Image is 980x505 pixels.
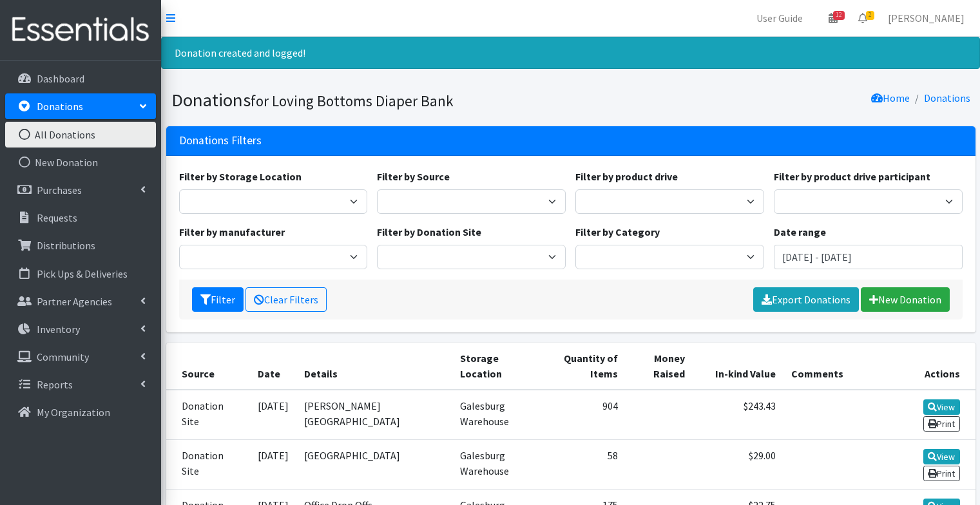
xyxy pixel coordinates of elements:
td: [DATE] [250,390,296,440]
th: Source [166,343,250,390]
a: New Donation [5,149,156,175]
p: Distributions [37,239,95,252]
th: Date [250,343,296,390]
th: Actions [894,343,975,390]
a: User Guide [746,5,813,31]
a: Community [5,344,156,370]
a: Export Donations [753,287,859,312]
a: View [923,399,960,415]
label: Filter by product drive participant [774,169,930,184]
td: Galesburg Warehouse [452,390,544,440]
a: Pick Ups & Deliveries [5,261,156,287]
a: [PERSON_NAME] [878,5,975,31]
td: [PERSON_NAME][GEOGRAPHIC_DATA] [296,390,452,440]
p: Community [37,350,89,363]
h3: Donations Filters [179,134,262,148]
label: Filter by Source [377,169,450,184]
th: Comments [783,343,894,390]
th: Details [296,343,452,390]
td: 58 [544,439,625,489]
h1: Donations [171,89,566,111]
p: Requests [37,211,77,224]
label: Filter by Storage Location [179,169,302,184]
a: All Donations [5,122,156,148]
label: Filter by Category [575,224,660,240]
td: [GEOGRAPHIC_DATA] [296,439,452,489]
a: Distributions [5,233,156,258]
span: 12 [833,11,845,20]
p: My Organization [37,406,110,419]
a: Partner Agencies [5,289,156,314]
a: Reports [5,372,156,397]
td: Donation Site [166,439,250,489]
label: Filter by manufacturer [179,224,285,240]
td: Donation Site [166,390,250,440]
p: Dashboard [37,72,84,85]
a: Print [923,466,960,481]
a: Purchases [5,177,156,203]
a: 2 [848,5,878,31]
a: Requests [5,205,156,231]
th: In-kind Value [693,343,783,390]
a: Home [871,91,910,104]
p: Pick Ups & Deliveries [37,267,128,280]
a: 12 [818,5,848,31]
td: [DATE] [250,439,296,489]
a: Donations [924,91,970,104]
p: Inventory [37,323,80,336]
td: $243.43 [693,390,783,440]
label: Date range [774,224,826,240]
p: Purchases [37,184,82,196]
button: Filter [192,287,244,312]
p: Reports [37,378,73,391]
a: My Organization [5,399,156,425]
label: Filter by product drive [575,169,678,184]
a: Print [923,416,960,432]
label: Filter by Donation Site [377,224,481,240]
th: Storage Location [452,343,544,390]
th: Money Raised [626,343,693,390]
a: New Donation [861,287,950,312]
div: Donation created and logged! [161,37,980,69]
input: January 1, 2011 - December 31, 2011 [774,245,963,269]
td: 904 [544,390,625,440]
a: View [923,449,960,464]
td: $29.00 [693,439,783,489]
th: Quantity of Items [544,343,625,390]
small: for Loving Bottoms Diaper Bank [251,91,454,110]
a: Dashboard [5,66,156,91]
p: Partner Agencies [37,295,112,308]
p: Donations [37,100,83,113]
a: Donations [5,93,156,119]
img: HumanEssentials [5,8,156,52]
span: 2 [866,11,874,20]
a: Clear Filters [245,287,327,312]
a: Inventory [5,316,156,342]
td: Galesburg Warehouse [452,439,544,489]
